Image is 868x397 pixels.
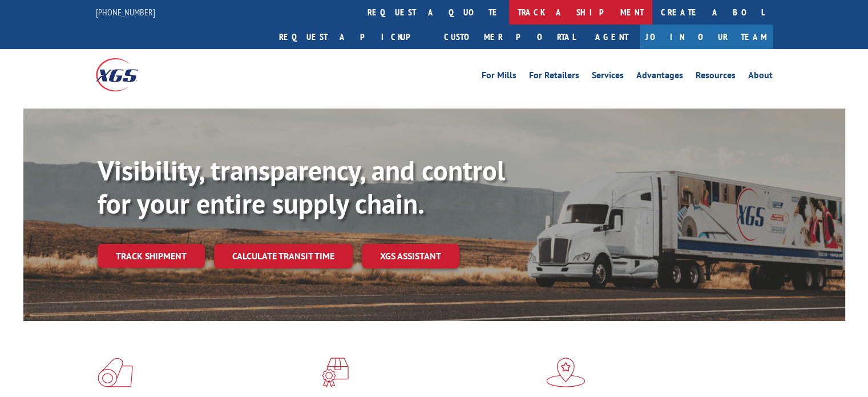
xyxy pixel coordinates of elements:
a: XGS ASSISTANT [362,244,459,268]
a: About [748,71,773,83]
a: Agent [584,25,640,49]
a: Calculate transit time [214,244,353,268]
a: Advantages [636,71,683,83]
a: Request a pickup [271,25,435,49]
img: xgs-icon-total-supply-chain-intelligence-red [98,358,133,387]
b: Visibility, transparency, and control for your entire supply chain. [98,153,505,221]
a: Resources [696,71,736,83]
a: Join Our Team [640,25,773,49]
img: xgs-icon-flagship-distribution-model-red [546,358,586,387]
a: For Retailers [529,71,579,83]
a: For Mills [482,71,516,83]
a: Track shipment [98,244,205,268]
img: xgs-icon-focused-on-flooring-red [322,358,349,387]
a: Services [592,71,624,83]
a: [PHONE_NUMBER] [96,6,155,18]
a: Customer Portal [435,25,584,49]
